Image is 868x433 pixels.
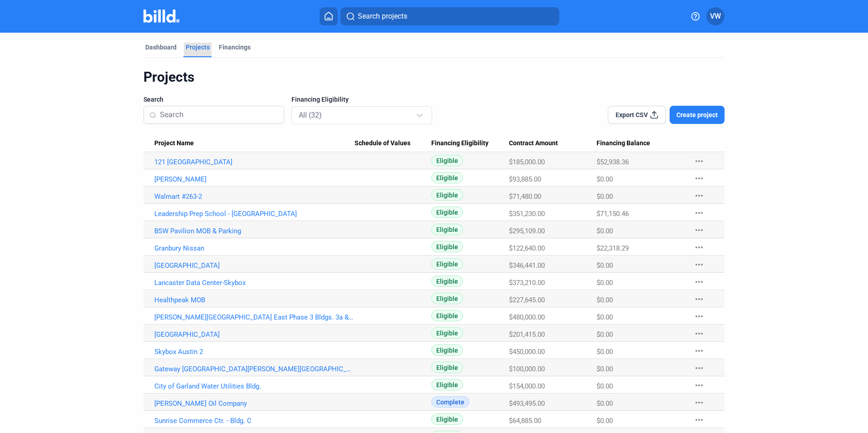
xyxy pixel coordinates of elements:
span: Eligible [431,362,463,373]
span: Eligible [431,379,463,390]
span: $346,441.00 [509,261,545,270]
a: Lancaster Data Center-Skybox [154,279,355,287]
span: $52,938.36 [597,158,629,166]
span: Financing Balance [597,139,650,148]
div: Financings [219,43,251,52]
a: City of Garland Water Utilities Bldg. [154,382,355,390]
div: Financing Eligibility [431,139,509,148]
mat-icon: more_horiz [694,259,705,270]
a: [PERSON_NAME] Oil Company [154,399,355,408]
span: Export CSV [616,110,648,119]
span: $0.00 [597,382,613,390]
mat-icon: more_horiz [694,207,705,218]
span: Eligible [431,224,463,235]
a: Sunrise Commerce Ctr. - Bldg. C [154,417,355,425]
span: Eligible [431,155,463,166]
span: Eligible [431,293,463,304]
span: Complete [431,396,469,408]
span: $100,000.00 [509,365,545,373]
a: Walmart #263-2 [154,192,355,201]
span: Schedule of Values [355,139,410,148]
a: Skybox Austin 2 [154,348,355,356]
span: Financing Eligibility [431,139,488,148]
span: $122,640.00 [509,244,545,252]
button: Search projects [340,7,559,25]
a: [PERSON_NAME] [154,175,355,183]
span: Eligible [431,276,463,287]
span: Search [143,95,163,104]
a: [GEOGRAPHIC_DATA] [154,261,355,270]
a: Gateway [GEOGRAPHIC_DATA][PERSON_NAME][GEOGRAPHIC_DATA] [154,365,355,373]
a: [GEOGRAPHIC_DATA] [154,330,355,339]
span: $295,109.00 [509,227,545,235]
div: Projects [186,43,210,52]
img: Billd Company Logo [143,10,179,23]
mat-icon: more_horiz [694,190,705,201]
a: [PERSON_NAME][GEOGRAPHIC_DATA] East Phase 3 Bldgs. 3a & 3b [154,313,355,321]
span: $351,230.00 [509,210,545,218]
span: $0.00 [597,348,613,356]
span: $373,210.00 [509,279,545,287]
a: 121 [GEOGRAPHIC_DATA] [154,158,355,166]
mat-icon: more_horiz [694,311,705,322]
span: Eligible [431,207,463,218]
mat-icon: more_horiz [694,363,705,374]
input: Search [160,105,278,124]
span: Contract Amount [509,139,558,148]
span: $0.00 [597,365,613,373]
span: $64,885.00 [509,417,541,425]
span: $493,495.00 [509,399,545,408]
span: $201,415.00 [509,330,545,339]
mat-icon: more_horiz [694,156,705,167]
span: $71,150.46 [597,210,629,218]
span: Eligible [431,413,463,425]
span: $0.00 [597,261,613,270]
span: Eligible [431,172,463,183]
div: Contract Amount [509,139,597,148]
mat-icon: more_horiz [694,294,705,305]
button: Export CSV [608,106,666,124]
span: $0.00 [597,227,613,235]
div: Dashboard [145,43,177,52]
a: Healthpeak MOB [154,296,355,304]
span: Search projects [358,11,407,22]
span: $185,000.00 [509,158,545,166]
div: Schedule of Values [355,139,432,148]
span: $154,000.00 [509,382,545,390]
span: $0.00 [597,330,613,339]
span: $450,000.00 [509,348,545,356]
span: Eligible [431,310,463,321]
span: $480,000.00 [509,313,545,321]
mat-icon: more_horiz [694,380,705,391]
span: $93,885.00 [509,175,541,183]
a: Granbury Nissan [154,244,355,252]
mat-icon: more_horiz [694,173,705,184]
a: Leadership Prep School - [GEOGRAPHIC_DATA] [154,210,355,218]
span: $71,480.00 [509,192,541,201]
span: $0.00 [597,279,613,287]
span: Eligible [431,241,463,252]
mat-select-trigger: All (32) [299,111,322,119]
div: Projects [143,69,725,86]
div: Project Name [154,139,355,148]
span: $0.00 [597,296,613,304]
button: VW [706,7,725,25]
span: VW [710,11,721,22]
mat-icon: more_horiz [694,414,705,425]
mat-icon: more_horiz [694,225,705,236]
span: Create project [676,110,718,119]
span: Eligible [431,258,463,270]
mat-icon: more_horiz [694,242,705,253]
mat-icon: more_horiz [694,397,705,408]
span: Eligible [431,327,463,339]
mat-icon: more_horiz [694,328,705,339]
span: Project Name [154,139,194,148]
span: $0.00 [597,399,613,408]
span: Financing Eligibility [291,95,349,104]
span: $0.00 [597,417,613,425]
mat-icon: more_horiz [694,345,705,356]
button: Create project [670,106,725,124]
span: Eligible [431,344,463,356]
span: $0.00 [597,192,613,201]
div: Financing Balance [597,139,685,148]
